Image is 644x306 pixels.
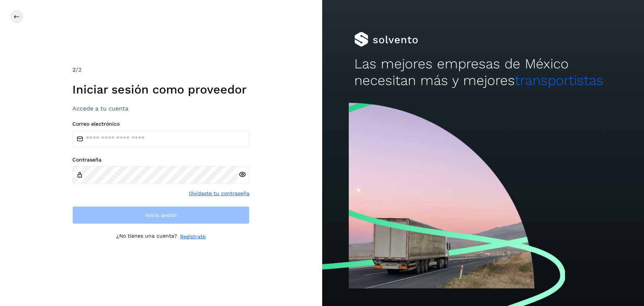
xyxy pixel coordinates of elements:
[72,121,249,127] label: Correo electrónico
[515,72,603,88] span: transportistas
[72,157,249,163] label: Contraseña
[180,233,206,241] a: Regístrate
[145,212,177,218] span: Inicia sesión
[72,82,249,96] h1: Iniciar sesión como proveedor
[72,66,76,73] span: 2
[354,56,612,89] h2: Las mejores empresas de México necesitan más y mejores
[72,206,249,224] button: Inicia sesión
[72,65,249,74] div: /2
[72,105,249,112] h3: Accede a tu cuenta
[189,190,249,197] a: Olvidaste tu contraseña
[116,233,177,241] p: ¿No tienes una cuenta?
